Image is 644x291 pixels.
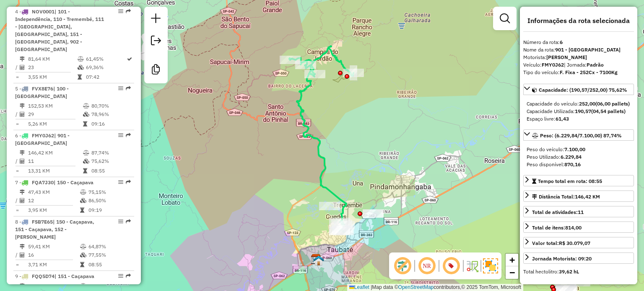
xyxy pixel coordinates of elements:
div: Tipo do veículo: [523,69,634,76]
span: NOV0001 [32,8,55,15]
td: = [15,167,19,175]
span: Peso: (6.229,84/7.100,00) 87,74% [540,132,622,139]
i: % de utilização da cubagem [78,65,84,70]
div: Total hectolitro: [523,268,634,276]
td: 08:55 [88,260,130,269]
a: Jornada Motorista: 09:20 [523,252,634,264]
em: Rota exportada [126,9,131,14]
td: = [15,120,19,128]
strong: 6.229,84 [561,154,582,160]
span: 5 - [15,85,69,99]
i: Total de Atividades [20,112,25,117]
td: 3,55 KM [28,73,77,81]
a: Criar modelo [148,61,164,80]
td: = [15,260,19,269]
i: % de utilização do peso [83,103,89,108]
a: Valor total:R$ 30.079,07 [523,237,634,248]
td: 29 [28,110,83,118]
em: Opções [118,219,123,224]
div: Espaço livre: [527,115,631,123]
span: Total de atividades: [532,209,584,215]
i: Distância Total [20,244,25,249]
td: 3,95 KM [28,206,80,214]
td: 69,36% [86,63,126,72]
td: 07:42 [86,73,126,81]
em: Rota exportada [126,180,131,185]
span: | 101 - Independência, 110 - Tremembé, 111 - [GEOGRAPHIC_DATA], [GEOGRAPHIC_DATA], 151 - [GEOGRAP... [15,8,104,52]
em: Rota exportada [126,219,131,224]
td: 78,96% [91,110,131,118]
td: / [15,251,19,259]
strong: Padrão [587,62,604,68]
td: 75,62% [91,157,131,165]
div: Distância Total: [532,193,600,201]
strong: 11 [578,209,584,215]
td: 86,50% [88,196,130,205]
strong: 814,00 [565,224,582,231]
div: Peso disponível: [527,161,631,168]
i: Tempo total em rota [83,121,87,126]
i: Tempo total em rota [83,168,87,173]
div: Nome da rota: [523,46,634,54]
img: FAD TBT [313,255,324,266]
strong: (04,54 pallets) [591,108,626,114]
span: FVX8E76 [32,85,53,92]
a: Zoom in [506,254,518,266]
img: CDD Taubaté [311,254,322,265]
span: | 100 - [GEOGRAPHIC_DATA] [15,85,69,99]
td: 64,87% [88,242,130,251]
em: Rota exportada [126,273,131,278]
td: / [15,63,19,72]
div: Jornada Motorista: 09:20 [532,255,592,263]
div: Atividade não roteirizada - VALDEMIR JOSE RIBEI [569,278,590,286]
em: Opções [118,9,123,14]
span: + [509,255,515,265]
span: 4 - [15,8,104,52]
td: 75,15% [88,188,130,196]
a: Tempo total em rota: 08:55 [523,175,634,186]
i: Tempo total em rota [80,262,84,267]
span: Tempo total em rota: 08:55 [538,178,602,184]
i: % de utilização da cubagem [80,252,86,258]
td: 3,71 KM [28,260,80,269]
span: | 150 - Caçapava [54,179,93,185]
td: 5,26 KM [28,120,83,128]
strong: FMY0J62 [542,62,564,68]
span: | 901 - [GEOGRAPHIC_DATA] [15,132,70,146]
span: 7 - [15,179,93,185]
td: 08:55 [91,167,131,175]
img: Fluxo de ruas [465,259,479,273]
td: / [15,157,19,165]
span: 6 - [15,132,70,146]
span: Capacidade: (190,57/252,00) 75,62% [539,87,627,93]
em: Opções [118,86,123,91]
div: Veículo: [523,61,634,69]
i: Distância Total [20,150,25,155]
i: Distância Total [20,103,25,108]
i: Distância Total [20,57,25,62]
td: = [15,73,19,81]
h4: Atividades [523,283,634,291]
span: | Jornada: [564,62,604,68]
td: 47,43 KM [28,188,80,196]
span: 8 - [15,219,94,240]
span: | 150 - Caçapava, 151 - Caçapava, 152 - [PERSON_NAME] [15,219,94,240]
span: Exibir deslocamento [392,256,413,276]
strong: 39,62 hL [559,268,579,275]
i: Distância Total [20,190,25,195]
strong: [PERSON_NAME] [546,54,587,60]
em: Rota exportada [126,86,131,91]
a: Total de atividades:11 [523,206,634,217]
i: Distância Total [20,283,25,288]
a: Nova sessão e pesquisa [148,10,164,29]
span: Ocultar NR [417,256,437,276]
strong: R$ 30.079,07 [559,240,590,246]
img: Exibir/Ocultar setores [483,258,498,273]
em: Opções [118,180,123,185]
i: Total de Atividades [20,252,25,258]
em: Rota exportada [126,133,131,138]
td: 61,45% [86,55,126,63]
td: 87,74% [91,149,131,157]
strong: 6 [560,39,563,45]
td: 09:16 [91,120,131,128]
